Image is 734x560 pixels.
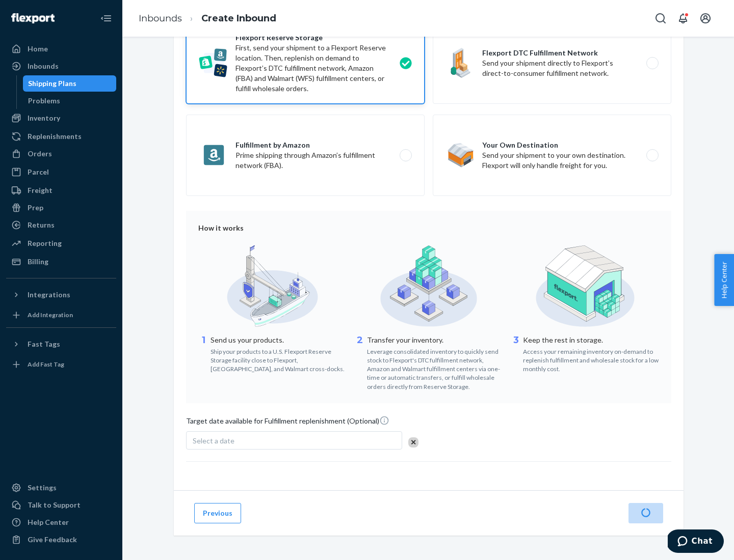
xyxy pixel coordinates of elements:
[139,13,182,24] a: Inbounds
[211,345,347,373] div: Ship your products to a U.S. Flexport Reserve Storage facility close to Flexport, [GEOGRAPHIC_DAT...
[6,235,116,251] a: Reporting
[6,146,116,162] a: Orders
[28,78,76,89] div: Shipping Plans
[211,335,347,345] p: Send us your products.
[23,93,117,109] a: Problems
[28,167,49,177] div: Parcel
[523,345,659,373] div: Access your remaining inventory on-demand to replenish fulfillment and wholesale stock for a low ...
[6,531,116,548] button: Give Feedback
[28,483,57,493] div: Settings
[28,185,53,195] div: Freight
[523,335,659,345] p: Keep the rest in storage.
[186,415,389,430] span: Target date available for Fulfillment replenishment (Optional)
[130,4,284,34] ol: breadcrumbs
[6,200,116,216] a: Prep
[6,41,116,57] a: Home
[198,334,208,373] div: 1
[355,334,365,391] div: 2
[511,334,521,373] div: 3
[28,44,48,54] div: Home
[6,217,116,233] a: Returns
[28,339,60,349] div: Fast Tags
[6,336,116,352] button: Fast Tags
[198,223,659,233] div: How it works
[28,96,60,106] div: Problems
[367,335,503,345] p: Transfer your inventory.
[194,503,241,523] button: Previous
[6,110,116,126] a: Inventory
[28,61,59,71] div: Inbounds
[96,8,116,29] button: Close Navigation
[6,514,116,530] a: Help Center
[6,58,116,74] a: Inbounds
[628,503,663,523] button: Next
[28,500,81,510] div: Talk to Support
[6,356,116,373] a: Add Fast Tag
[28,131,82,142] div: Replenishments
[367,345,503,391] div: Leverage consolidated inventory to quickly send stock to Flexport's DTC fulfillment network, Amaz...
[695,8,716,29] button: Open account menu
[28,220,55,230] div: Returns
[28,238,62,248] div: Reporting
[201,13,276,24] a: Create Inbound
[650,8,671,29] button: Open Search Box
[6,497,116,513] button: Talk to Support
[673,8,693,29] button: Open notifications
[6,480,116,496] a: Settings
[193,436,234,445] span: Select a date
[28,149,52,159] div: Orders
[23,75,117,92] a: Shipping Plans
[714,254,734,306] button: Help Center
[28,290,70,300] div: Integrations
[6,287,116,303] button: Integrations
[6,254,116,270] a: Billing
[6,164,116,180] a: Parcel
[668,529,724,555] iframe: Opens a widget where you can chat to one of our agents
[28,517,69,527] div: Help Center
[6,128,116,145] a: Replenishments
[28,257,48,267] div: Billing
[28,203,43,213] div: Prep
[6,182,116,199] a: Freight
[28,311,73,319] div: Add Integration
[6,307,116,323] a: Add Integration
[28,113,60,123] div: Inventory
[28,535,77,545] div: Give Feedback
[28,360,64,369] div: Add Fast Tag
[11,13,55,23] img: Flexport logo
